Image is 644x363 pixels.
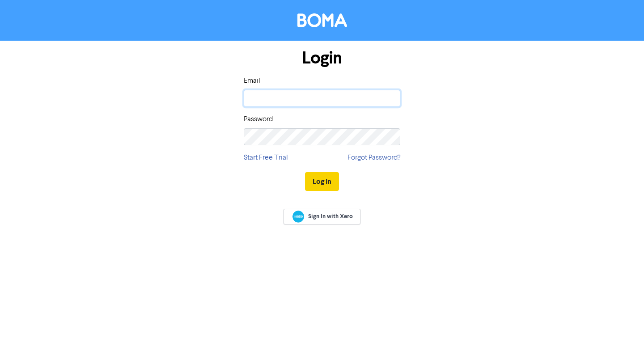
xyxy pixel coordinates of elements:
img: Xero logo [292,211,304,223]
a: Start Free Trial [244,152,288,163]
span: Sign In with Xero [308,212,353,220]
a: Sign In with Xero [284,209,360,224]
img: BOMA Logo [297,13,347,27]
label: Password [244,114,273,125]
label: Email [244,76,260,86]
h1: Login [244,48,400,68]
a: Forgot Password? [347,152,400,163]
button: Log In [305,172,339,191]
